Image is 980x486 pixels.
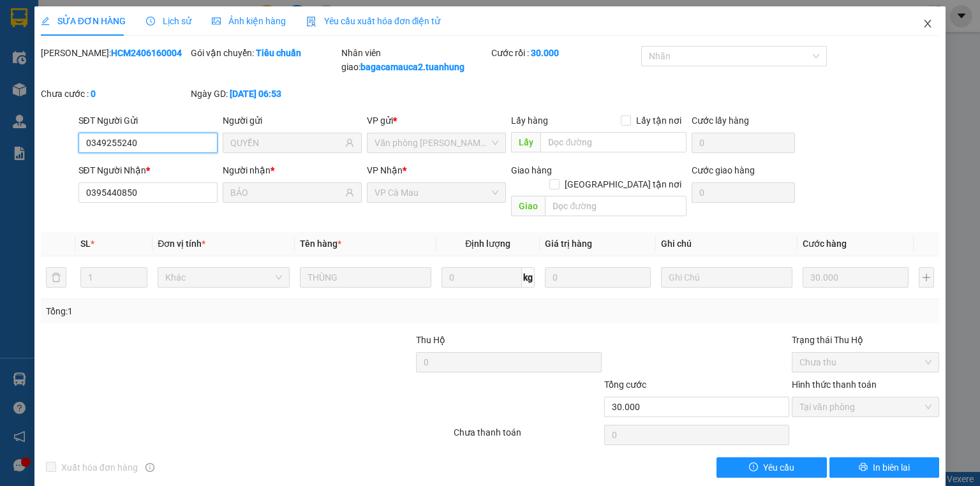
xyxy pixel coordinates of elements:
[146,17,155,26] span: clock-circle
[692,182,795,203] input: Cước giao hàng
[416,335,445,345] span: Thu Hộ
[491,46,639,60] div: Cước rồi :
[545,239,592,249] span: Giá trị hàng
[300,239,341,249] span: Tên hàng
[692,165,755,175] label: Cước giao hàng
[656,232,798,256] th: Ghi chú
[511,132,540,152] span: Lấy
[73,47,84,57] span: phone
[661,267,792,288] input: Ghi Chú
[46,304,379,318] div: Tổng: 1
[367,165,403,175] span: VP Nhận
[256,48,301,58] b: Tiêu chuẩn
[46,267,66,288] button: delete
[6,80,144,129] b: GỬI : Văn phòng [PERSON_NAME]
[511,115,548,126] span: Lấy hàng
[6,28,243,44] li: 85 [PERSON_NAME]
[749,462,758,473] span: exclamation-circle
[306,16,441,26] span: Yêu cầu xuất hóa đơn điện tử
[111,48,182,58] b: HCM2406160004
[345,188,354,197] span: user
[919,267,934,288] button: plus
[73,8,181,24] b: [PERSON_NAME]
[560,177,687,191] span: [GEOGRAPHIC_DATA] tận nơi
[792,379,877,390] label: Hình thức thanh toán
[799,353,932,372] span: Chưa thu
[792,333,939,347] div: Trạng thái Thu Hộ
[803,267,909,288] input: 0
[341,46,489,74] div: Nhân viên giao:
[367,114,506,128] div: VP gửi
[41,46,188,60] div: [PERSON_NAME]:
[158,239,205,249] span: Đơn vị tính
[56,460,143,475] span: Xuất hóa đơn hàng
[306,17,316,27] img: icon
[212,17,221,26] span: picture
[511,196,545,216] span: Giao
[78,163,218,177] div: SĐT Người Nhận
[91,89,96,99] b: 0
[41,17,50,26] span: edit
[375,183,498,202] span: VP Cà Mau
[73,31,84,41] span: environment
[78,114,218,128] div: SĐT Người Gửi
[631,114,687,128] span: Lấy tận nơi
[6,44,243,60] li: 02839.63.63.63
[923,18,933,29] span: close
[531,48,559,58] b: 30.000
[540,132,687,152] input: Dọc đường
[692,133,795,153] input: Cước lấy hàng
[604,379,646,390] span: Tổng cước
[375,133,498,152] span: Văn phòng Hồ Chí Minh
[545,196,687,216] input: Dọc đường
[545,267,651,288] input: 0
[223,114,362,128] div: Người gửi
[829,457,940,478] button: printerIn biên lai
[763,460,794,475] span: Yêu cầu
[360,62,464,72] b: bagacamauca2.tuanhung
[165,268,281,287] span: Khác
[80,239,91,249] span: SL
[522,267,535,288] span: kg
[452,425,602,448] div: Chưa thanh toán
[191,87,338,101] div: Ngày GD:
[230,89,281,99] b: [DATE] 06:53
[212,16,286,26] span: Ảnh kiện hàng
[146,16,191,26] span: Lịch sử
[300,267,431,288] input: VD: Bàn, Ghế
[803,239,847,249] span: Cước hàng
[873,460,910,475] span: In biên lai
[511,165,552,175] span: Giao hàng
[145,463,154,472] span: info-circle
[223,163,362,177] div: Người nhận
[41,16,126,26] span: SỬA ĐƠN HÀNG
[230,186,343,200] input: Tên người nhận
[692,115,749,126] label: Cước lấy hàng
[859,462,868,473] span: printer
[345,138,354,147] span: user
[910,6,946,42] button: Close
[41,87,188,101] div: Chưa cước :
[716,457,827,478] button: exclamation-circleYêu cầu
[191,46,338,60] div: Gói vận chuyển:
[799,397,932,416] span: Tại văn phòng
[230,136,343,150] input: Tên người gửi
[465,239,510,249] span: Định lượng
